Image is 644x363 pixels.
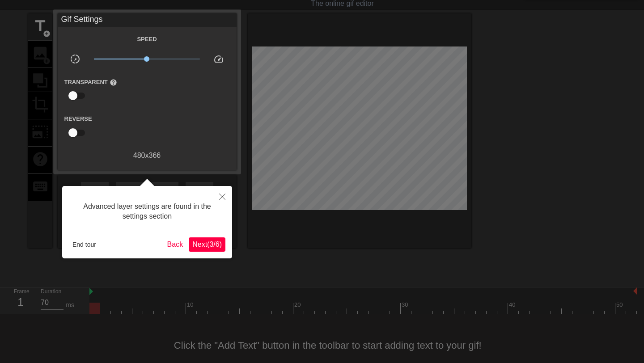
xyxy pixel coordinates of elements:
div: Advanced layer settings are found in the settings section [69,193,225,231]
button: Close [212,186,232,207]
button: Back [164,237,187,252]
button: End tour [69,238,100,251]
button: Next [189,237,225,252]
span: Next ( 3 / 6 ) [192,241,222,248]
